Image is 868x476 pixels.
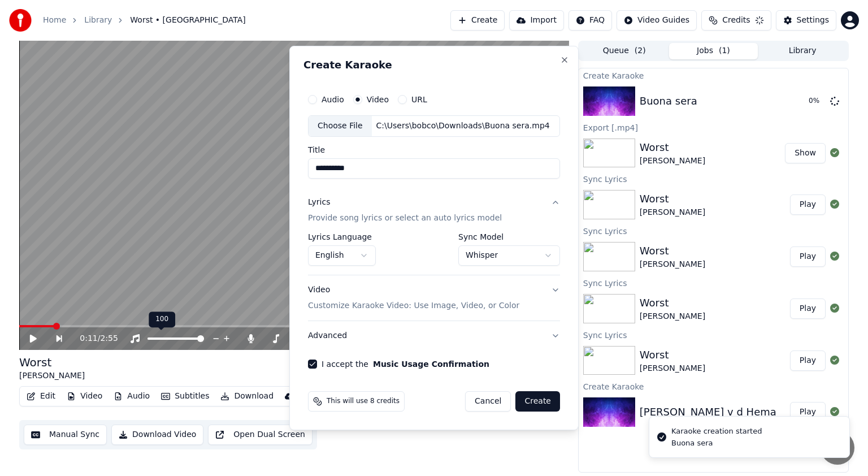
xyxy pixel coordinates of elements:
[308,300,519,311] p: Customize Karaoke Video: Use Image, Video, or Color
[308,213,502,224] p: Provide song lyrics or select an auto lyrics model
[373,360,489,368] button: I accept the
[308,233,560,275] div: LyricsProvide song lyrics or select an auto lyrics model
[465,391,511,412] button: Cancel
[458,233,560,241] label: Sync Model
[309,116,372,136] div: Choose File
[367,96,389,103] label: Video
[308,275,560,321] button: VideoCustomize Karaoke Video: Use Image, Video, or Color
[308,284,519,311] div: Video
[308,188,560,233] button: LyricsProvide song lyrics or select an auto lyrics model
[308,321,560,350] button: Advanced
[303,60,565,70] h2: Create Karaoke
[322,360,489,368] label: I accept the
[411,96,427,103] label: URL
[308,197,330,208] div: Lyrics
[372,120,554,132] div: C:\Users\bobco\Downloads\Buona sera.mp4
[308,146,560,154] label: Title
[515,391,560,412] button: Create
[308,233,376,241] label: Lyrics Language
[322,96,344,103] label: Audio
[327,397,400,406] span: This will use 8 credits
